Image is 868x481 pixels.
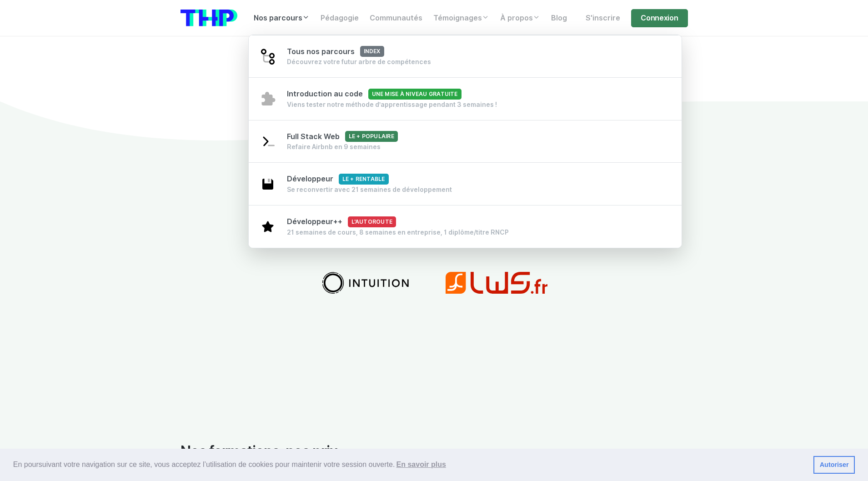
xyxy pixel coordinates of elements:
[495,9,546,27] a: À propos
[287,47,384,56] span: Tous nos parcours
[580,9,626,27] a: S'inscrire
[287,217,396,226] span: Développeur++
[360,46,384,57] span: index
[446,272,547,294] img: LWS
[395,458,447,471] a: learn more about cookies
[181,10,237,26] img: logo
[287,175,389,183] span: Développeur
[260,176,276,192] img: save-2003ce5719e3e880618d2f866ea23079.svg
[287,228,509,237] div: 21 semaines de cours, 8 semaines en entreprise, 1 diplôme/titre RNCP
[181,443,688,460] h2: Nos formations, nos prix
[287,185,452,194] div: Se reconvertir avec 21 semaines de développement
[260,90,276,107] img: puzzle-4bde4084d90f9635442e68fcf97b7805.svg
[181,230,688,243] h3: Nos partenaires
[287,100,497,109] div: Viens tester notre méthode d’apprentissage pendant 3 semaines !
[813,456,855,474] a: dismiss cookie message
[345,131,398,142] span: Le + populaire
[249,77,682,120] a: Introduction au codeUne mise à niveau gratuite Viens tester notre méthode d’apprentissage pendant...
[248,9,315,27] a: Nos parcours
[249,120,682,163] a: Full Stack WebLe + populaire Refaire Airbnb en 9 semaines
[249,162,682,205] a: DéveloppeurLe + rentable Se reconvertir avec 21 semaines de développement
[260,48,276,65] img: git-4-38d7f056ac829478e83c2c2dd81de47b.svg
[249,35,682,78] a: Tous nos parcoursindex Découvrez votre futur arbre de compétences
[546,9,572,27] a: Blog
[287,90,462,98] span: Introduction au code
[13,458,806,471] span: En poursuivant votre navigation sur ce site, vous acceptez l’utilisation de cookies pour mainteni...
[249,205,682,248] a: Développeur++L'autoroute 21 semaines de cours, 8 semaines en entreprise, 1 diplôme/titre RNCP
[368,89,462,100] span: Une mise à niveau gratuite
[260,218,276,235] img: star-1b1639e91352246008672c7d0108e8fd.svg
[339,174,389,185] span: Le + rentable
[287,132,398,141] span: Full Stack Web
[287,142,398,151] div: Refaire Airbnb en 9 semaines
[364,9,428,27] a: Communautés
[287,57,431,66] div: Découvrez votre futur arbre de compétences
[428,9,495,27] a: Témoignages
[315,9,364,27] a: Pédagogie
[348,216,396,227] span: L'autoroute
[321,272,413,294] img: Intuition
[631,9,687,27] a: Connexion
[260,133,276,150] img: terminal-92af89cfa8d47c02adae11eb3e7f907c.svg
